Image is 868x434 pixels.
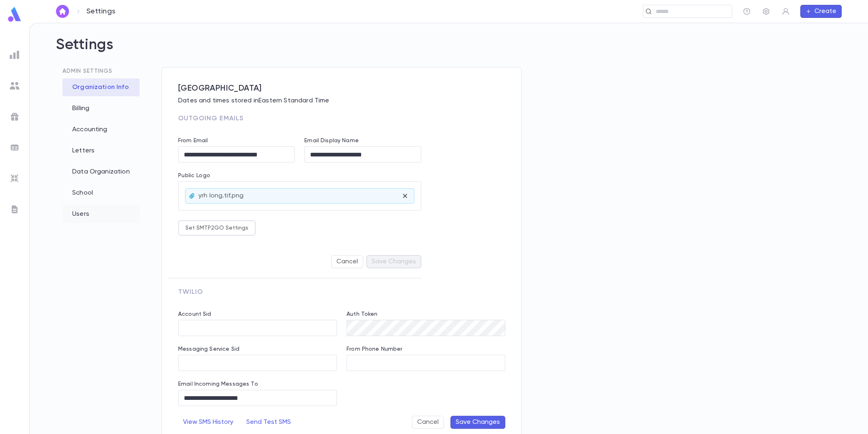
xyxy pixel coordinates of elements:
[62,205,140,223] div: Users
[10,81,19,91] img: students_grey.60c7aba0da46da39d6d829b817ac14fc.svg
[198,192,244,200] p: yrh long.tif.png
[62,121,140,139] div: Accounting
[178,97,505,105] p: Dates and times stored in Eastern Standard Time
[178,311,211,317] label: Account Sid
[10,50,19,60] img: reports_grey.c525e4749d1bce6a11f5fe2a8de1b229.svg
[178,115,243,122] span: Outgoing Emails
[241,416,296,429] button: Send Test SMS
[10,204,19,214] img: letters_grey.7941b92b52307dd3b8a917253454ce1c.svg
[178,172,421,181] p: Public Logo
[178,220,256,236] button: Set SMTP2GO Settings
[347,346,402,352] label: From Phone Number
[178,84,505,93] span: [GEOGRAPHIC_DATA]
[800,5,842,18] button: Create
[331,255,363,268] button: Cancel
[178,137,208,144] label: From Email
[178,381,258,387] label: Email Incoming Messages To
[10,112,19,122] img: campaigns_grey.99e729a5f7ee94e3726e6486bddda8f1.svg
[178,346,239,352] label: Messaging Service Sid
[304,137,359,144] label: Email Display Name
[178,289,203,295] span: Twilio
[62,163,140,181] div: Data Organization
[347,311,377,317] label: Auth Token
[58,8,67,15] img: home_white.a664292cf8c1dea59945f0da9f25487c.svg
[10,174,19,183] img: imports_grey.530a8a0e642e233f2baf0ef88e8c9fcb.svg
[62,100,140,117] div: Billing
[412,416,444,429] button: Cancel
[450,416,505,429] button: Save Changes
[56,36,842,67] h2: Settings
[62,78,140,96] div: Organization Info
[178,416,238,429] button: View SMS History
[62,142,140,160] div: Letters
[62,68,112,74] span: Admin Settings
[6,7,23,22] img: logo
[62,184,140,202] div: School
[10,143,19,152] img: batches_grey.339ca447c9d9533ef1741baa751efc33.svg
[86,7,115,16] p: Settings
